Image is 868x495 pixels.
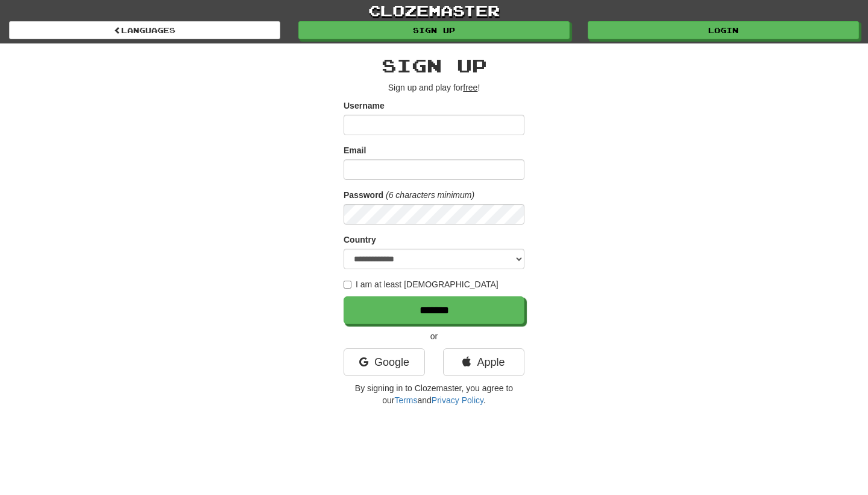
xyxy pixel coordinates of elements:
[344,278,498,290] label: I am at least [DEMOGRAPHIC_DATA]
[9,21,280,39] a: Languages
[344,81,524,94] p: Sign up and play for !
[344,189,383,201] label: Password
[344,330,524,342] p: or
[344,234,376,246] label: Country
[463,83,477,92] u: free
[588,21,859,39] a: Login
[344,382,524,406] p: By signing in to Clozemaster, you agree to our and .
[344,100,385,112] label: Username
[432,395,483,405] a: Privacy Policy
[386,190,474,200] em: (6 characters minimum)
[443,348,524,376] a: Apple
[394,395,417,405] a: Terms
[344,281,351,289] input: I am at least [DEMOGRAPHIC_DATA]
[344,56,524,75] h2: Sign up
[298,21,570,39] a: Sign up
[344,348,425,376] a: Google
[344,144,366,156] label: Email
